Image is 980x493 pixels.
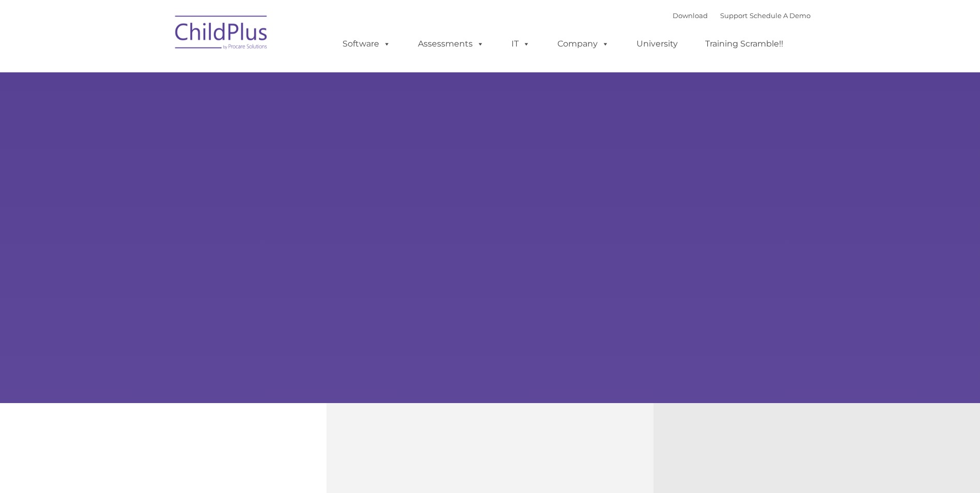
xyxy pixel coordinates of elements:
a: Company [547,34,619,54]
a: Support [720,11,748,20]
a: Software [332,34,401,54]
a: Download [673,11,708,20]
a: IT [501,34,540,54]
img: ChildPlus by Procare Solutions [170,8,273,60]
a: University [626,34,688,54]
a: Assessments [408,34,494,54]
font: | [673,11,811,20]
a: Training Scramble!! [695,34,794,54]
a: Schedule A Demo [750,11,811,20]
